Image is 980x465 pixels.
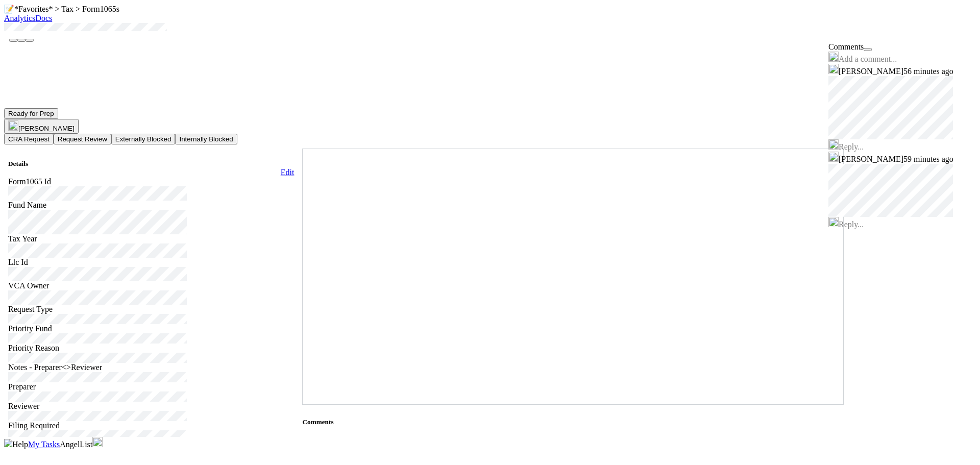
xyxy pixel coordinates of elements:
[8,363,294,372] div: Notes - Preparer<>Reviewer
[35,14,52,22] a: Docs
[903,67,953,76] span: 56 minutes ago
[8,421,294,430] div: Filing Required
[839,220,864,229] span: Reply...
[839,55,897,63] span: Add a comment...
[828,139,839,150] img: avatar_cfa6ccaa-c7d9-46b3-b608-2ec56ecf97ad.png
[8,234,294,243] div: Tax Year
[18,125,75,132] span: [PERSON_NAME]
[839,155,903,163] span: [PERSON_NAME]
[839,67,903,76] span: [PERSON_NAME]
[4,439,12,447] img: logo-inverted-e16ddd16eac7371096b0.svg
[839,142,864,151] span: Reply...
[828,152,839,162] img: avatar_45ea4894-10ca-450f-982d-dabe3bd75b0b.png
[8,344,294,353] div: Priority Reason
[828,64,839,74] img: avatar_45ea4894-10ca-450f-982d-dabe3bd75b0b.png
[28,440,60,449] a: My Tasks
[8,258,294,267] div: Llc Id
[60,440,92,449] span: AngelList
[8,281,294,290] div: VCA Owner
[4,5,14,13] span: 📝
[8,201,294,210] div: Fund Name
[8,120,18,131] img: avatar_cfa6ccaa-c7d9-46b3-b608-2ec56ecf97ad.png
[175,134,237,144] button: Internally Blocked
[8,305,294,314] div: Request Type
[4,134,54,144] button: CRA Request
[903,155,953,163] span: 59 minutes ago
[302,418,843,426] h5: Comments
[4,119,79,134] button: [PERSON_NAME]
[281,168,295,177] a: Edit
[14,5,119,13] span: *Favorites* > Tax > Form1065s
[8,160,294,168] h5: Details
[8,177,294,186] div: Form1065 Id
[4,14,35,22] a: Analytics
[8,324,294,333] div: Priority Fund
[828,52,839,62] img: avatar_cfa6ccaa-c7d9-46b3-b608-2ec56ecf97ad.png
[8,402,294,411] div: Reviewer
[54,134,111,144] button: Request Review
[828,42,864,51] span: Comments
[828,217,839,227] img: avatar_cfa6ccaa-c7d9-46b3-b608-2ec56ecf97ad.png
[8,382,294,391] div: Preparer
[111,134,176,144] button: Externally Blocked
[92,437,103,447] img: avatar_cfa6ccaa-c7d9-46b3-b608-2ec56ecf97ad.png
[12,440,28,449] div: Help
